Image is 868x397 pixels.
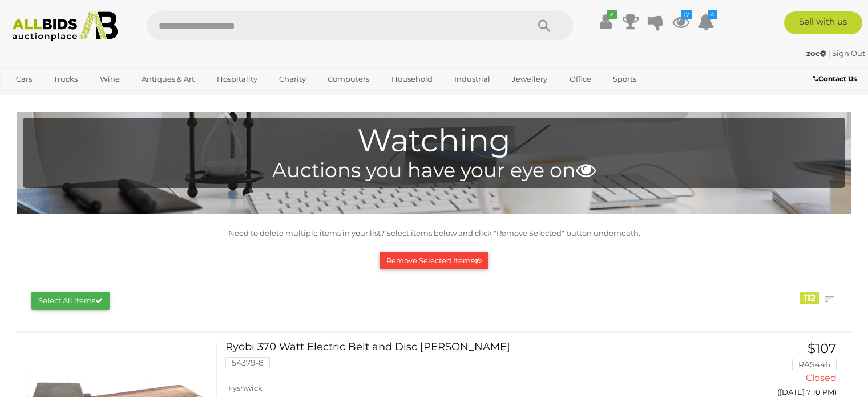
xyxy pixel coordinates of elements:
[697,11,714,32] a: 4
[828,49,830,58] span: |
[504,70,555,89] a: Jewellery
[9,70,39,89] a: Cars
[597,11,614,32] a: ✔
[784,11,862,34] a: Sell with us
[681,10,692,19] i: 17
[320,70,377,89] a: Computers
[672,11,689,32] a: 17
[209,70,265,89] a: Hospitality
[272,70,313,89] a: Charity
[806,49,826,58] strong: zoe
[6,11,124,41] img: Allbids.com.au
[832,49,865,58] a: Sign Out
[234,342,703,377] a: Ryobi 370 Watt Electric Belt and Disc [PERSON_NAME] 54379-8
[46,70,85,89] a: Trucks
[607,10,617,19] i: ✔
[562,70,599,89] a: Office
[813,73,859,85] a: Contact Us
[380,252,488,270] button: Remove Selected Items
[516,11,573,40] button: Search
[605,70,644,89] a: Sports
[808,340,837,356] span: $107
[23,227,845,240] p: Need to delete multiple items in your list? Select items below and click "Remove Selected" button...
[813,74,857,83] b: Contact Us
[134,70,202,89] a: Antiques & Art
[384,70,440,89] a: Household
[92,70,127,89] a: Wine
[708,10,717,19] i: 4
[29,159,839,182] h4: Auctions you have your eye on
[800,292,819,304] div: 112
[806,49,828,58] a: zoe
[447,70,498,89] a: Industrial
[31,292,110,310] button: Select All items
[9,89,104,107] a: [GEOGRAPHIC_DATA]
[29,123,839,158] h1: Watching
